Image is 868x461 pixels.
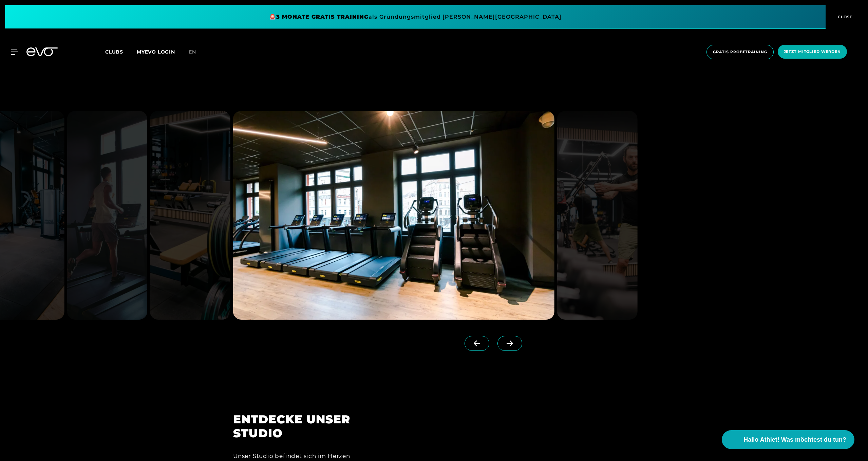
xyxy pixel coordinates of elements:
[784,49,841,55] span: Jetzt Mitglied werden
[105,49,123,55] span: Clubs
[722,430,854,449] button: Hallo Athlet! Was möchtest du tun?
[743,435,846,444] span: Hallo Athlet! Was möchtest du tun?
[67,111,147,320] img: evofitness
[704,45,776,59] a: Gratis Probetraining
[137,49,175,55] a: MYEVO LOGIN
[776,45,849,59] a: Jetzt Mitglied werden
[189,49,196,55] span: en
[557,111,638,320] img: evofitness
[826,5,863,29] button: CLOSE
[189,48,204,56] a: en
[150,111,230,320] img: evofitness
[836,14,853,20] span: CLOSE
[105,48,137,55] a: Clubs
[713,49,767,55] span: Gratis Probetraining
[233,413,354,440] h2: ENTDECKE UNSER STUDIO
[233,111,554,320] img: evofitness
